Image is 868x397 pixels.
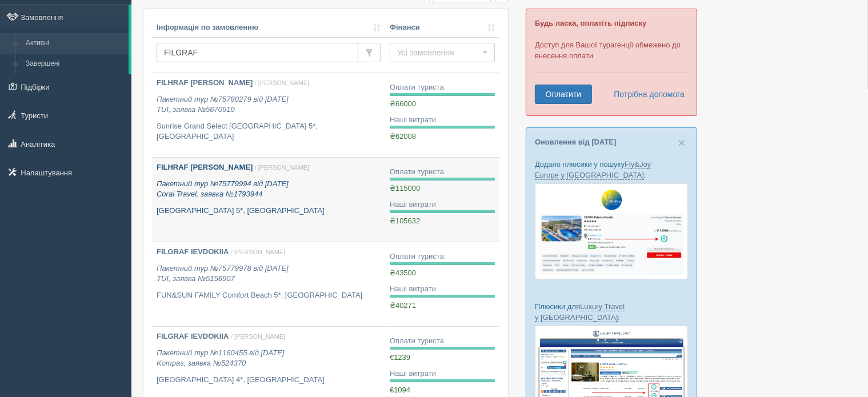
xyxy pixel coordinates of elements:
[535,301,688,323] p: Плюсики для :
[390,268,416,277] span: ₴43500
[535,19,646,27] b: Будь ласка, оплатіть підписку
[606,85,685,104] a: Потрібна допомога
[535,160,651,180] a: Fly&Joy Europe у [GEOGRAPHIC_DATA]
[157,290,381,301] p: FUN&SUN FAMILY Comfort Beach 5*, [GEOGRAPHIC_DATA]
[390,199,495,210] div: Наші витрати
[255,79,309,86] span: / [PERSON_NAME]
[678,136,685,149] span: ×
[157,22,381,33] a: Інформація по замовленню
[390,22,495,33] a: Фінанси
[390,43,495,62] button: Усі замовлення
[157,375,381,386] p: [GEOGRAPHIC_DATA] 4*, [GEOGRAPHIC_DATA]
[157,163,253,171] b: FILHRAF [PERSON_NAME]
[152,242,385,326] a: FILGRAF IEVDOKIIA / [PERSON_NAME] Пакетний тур №75779978 від [DATE]TUI, заявка №5156907 FUN&SUN F...
[157,332,229,340] b: FILGRAF IEVDOKIIA
[390,167,495,178] div: Оплати туриста
[535,302,625,322] a: Luxury Travel у [GEOGRAPHIC_DATA]
[390,353,410,362] span: €1239
[390,99,416,108] span: ₴66000
[390,368,495,379] div: Наші витрати
[535,183,688,279] img: fly-joy-de-proposal-crm-for-travel-agency.png
[21,33,129,54] a: Активні
[157,348,285,368] i: Пакетний тур №1160455 від [DATE] Kompas, заявка №524370
[231,333,285,340] span: / [PERSON_NAME]
[397,47,480,58] span: Усі замовлення
[535,138,617,146] a: Оновлення від [DATE]
[390,284,495,295] div: Наші витрати
[535,85,592,104] a: Оплатити
[157,43,358,62] input: Пошук за номером замовлення, ПІБ або паспортом туриста
[390,132,416,141] span: ₴62008
[535,159,688,181] p: Додано плюсики у пошуку :
[390,386,410,394] span: €1094
[390,301,416,310] span: ₴40271
[231,248,285,255] span: / [PERSON_NAME]
[21,54,129,74] a: Завершені
[157,179,289,199] i: Пакетний тур №75779994 від [DATE] Coral Travel, заявка №1793944
[157,206,381,216] p: [GEOGRAPHIC_DATA] 5*, [GEOGRAPHIC_DATA]
[678,137,685,149] button: Close
[390,251,495,262] div: Оплати туриста
[390,216,420,225] span: ₴105632
[157,247,229,256] b: FILGRAF IEVDOKIIA
[157,264,289,283] i: Пакетний тур №75779978 від [DATE] TUI, заявка №5156907
[390,82,495,93] div: Оплати туриста
[390,336,495,347] div: Оплати туриста
[152,158,385,242] a: FILHRAF [PERSON_NAME] / [PERSON_NAME] Пакетний тур №75779994 від [DATE]Coral Travel, заявка №1793...
[526,9,697,116] div: Доступ для Вашої турагенції обмежено до внесення оплати
[390,115,495,126] div: Наші витрати
[152,73,385,157] a: FILHRAF [PERSON_NAME] / [PERSON_NAME] Пакетний тур №75780279 від [DATE]TUI, заявка №5670910 Sunri...
[157,121,381,142] p: Sunrise Grand Select [GEOGRAPHIC_DATA] 5*, [GEOGRAPHIC_DATA]
[255,164,309,171] span: / [PERSON_NAME]
[157,78,253,87] b: FILHRAF [PERSON_NAME]
[390,184,420,193] span: ₴115000
[157,95,289,114] i: Пакетний тур №75780279 від [DATE] TUI, заявка №5670910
